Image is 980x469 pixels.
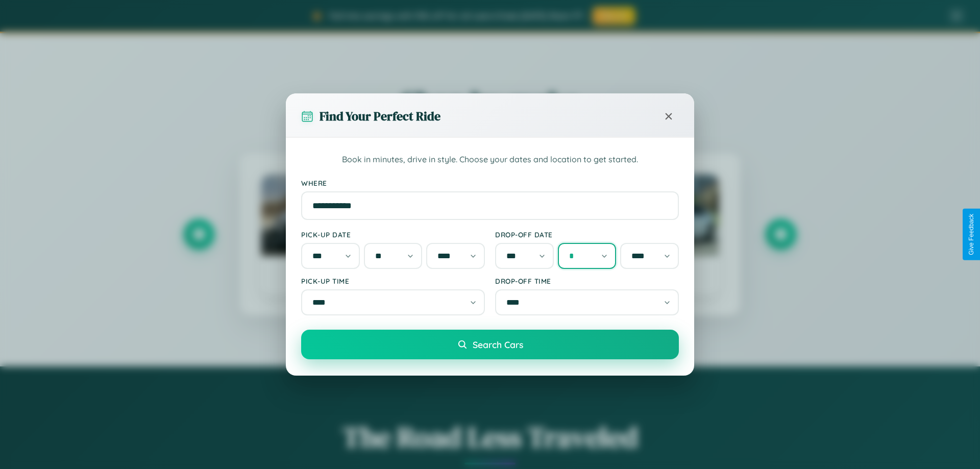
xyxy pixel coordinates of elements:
[301,277,485,285] label: Pick-up Time
[301,230,485,239] label: Pick-up Date
[301,330,679,359] button: Search Cars
[301,179,679,187] label: Where
[320,108,440,125] h3: Find Your Perfect Ride
[301,153,679,166] p: Book in minutes, drive in style. Choose your dates and location to get started.
[495,230,679,239] label: Drop-off Date
[473,339,523,350] span: Search Cars
[495,277,679,285] label: Drop-off Time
